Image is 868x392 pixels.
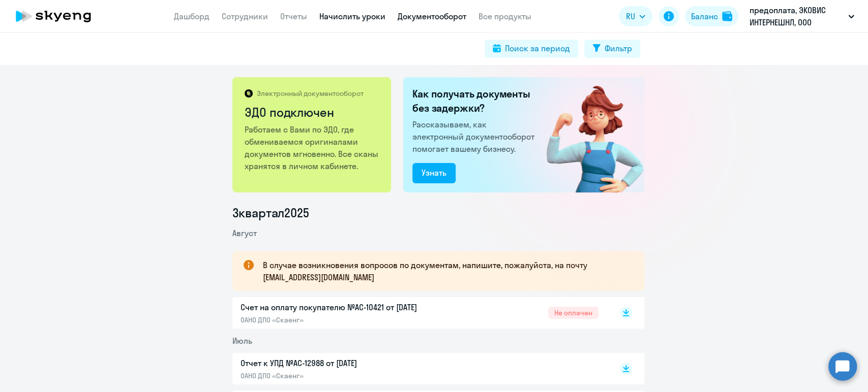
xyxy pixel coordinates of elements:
li: 3 квартал 2025 [232,205,644,221]
img: balance [722,11,732,21]
div: Узнать [422,167,446,179]
a: Все продукты [478,11,531,21]
p: Работаем с Вами по ЭДО, где обмениваемся оригиналами документов мгновенно. Все сканы хранятся в л... [245,123,380,172]
button: предоплата, ЭКОВИС ИНТЕРНЕШНЛ, ООО [744,4,859,28]
p: ОАНО ДПО «Скаенг» [241,315,454,324]
a: Начислить уроки [319,11,385,21]
div: Поиск за период [505,42,570,54]
p: ОАНО ДПО «Скаенг» [241,371,454,380]
p: предоплата, ЭКОВИС ИНТЕРНЕШНЛ, ООО [750,4,844,28]
p: Счет на оплату покупателю №AC-10421 от [DATE] [241,301,454,313]
a: Документооборот [398,11,466,21]
p: Отчет к УПД №AC-12988 от [DATE] [241,357,454,369]
a: Счет на оплату покупателю №AC-10421 от [DATE]ОАНО ДПО «Скаенг»Не оплачен [241,301,598,324]
span: Июль [232,336,252,346]
a: Дашборд [174,11,209,21]
h2: Как получать документы без задержки? [412,87,538,115]
button: RU [619,6,652,26]
p: В случае возникновения вопросов по документам, напишите, пожалуйста, на почту [EMAIL_ADDRESS][DOM... [263,259,626,283]
h2: ЭДО подключен [245,104,380,120]
button: Балансbalance [685,6,738,26]
button: Фильтр [584,40,640,58]
p: Рассказываем, как электронный документооборот помогает вашему бизнесу. [412,118,538,155]
div: Баланс [691,10,718,22]
button: Узнать [412,163,456,183]
a: Отчеты [280,11,307,21]
a: Отчет к УПД №AC-12988 от [DATE]ОАНО ДПО «Скаенг» [241,357,598,380]
p: Электронный документооборот [257,89,364,98]
span: Не оплачен [548,307,598,319]
a: Сотрудники [222,11,268,21]
span: Август [232,228,257,238]
span: RU [626,10,635,22]
img: connected [530,77,644,192]
button: Поиск за период [485,40,578,58]
div: Фильтр [605,42,632,54]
